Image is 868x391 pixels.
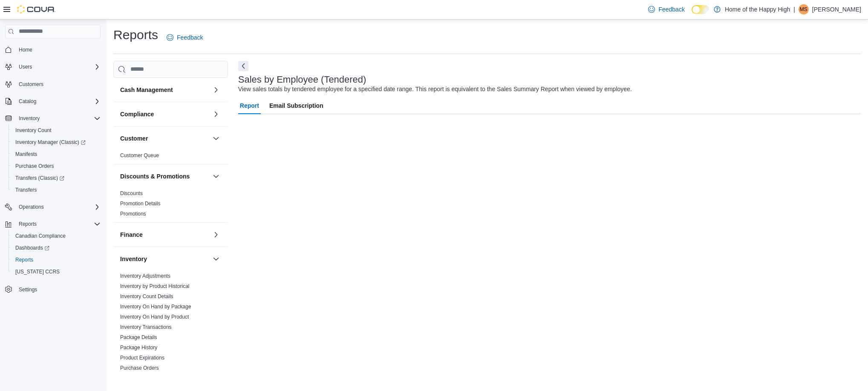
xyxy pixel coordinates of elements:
[12,255,101,265] span: Reports
[120,134,209,143] button: Customer
[15,44,101,55] span: Home
[120,86,173,94] h3: Cash Management
[120,152,159,158] a: Customer Queue
[120,283,190,289] a: Inventory by Product Historical
[12,267,101,277] span: Washington CCRS
[15,113,43,124] button: Inventory
[812,4,861,14] p: [PERSON_NAME]
[725,4,790,14] p: Home of the Happy High
[120,324,172,330] a: Inventory Transactions
[9,184,104,196] button: Transfers
[120,201,161,207] a: Promotion Details
[238,85,632,94] div: View sales totals by tendered employee for a specified date range. This report is equivalent to t...
[211,109,221,119] button: Compliance
[15,151,37,158] span: Manifests
[120,293,173,300] span: Inventory Count Details
[120,365,159,371] span: Purchase Orders
[211,254,221,264] button: Inventory
[120,355,164,361] a: Product Expirations
[15,256,33,263] span: Reports
[2,218,104,230] button: Reports
[12,231,101,241] span: Canadian Compliance
[238,75,366,85] h3: Sales by Employee (Tendered)
[120,273,170,279] a: Inventory Adjustments
[15,96,40,106] button: Catalog
[692,5,709,14] input: Dark Mode
[2,95,104,107] button: Catalog
[9,266,104,278] button: [US_STATE] CCRS
[15,79,101,89] span: Customers
[12,185,101,195] span: Transfers
[793,4,795,14] p: |
[9,148,104,160] button: Manifests
[12,137,89,147] a: Inventory Manager (Classic)
[19,81,43,88] span: Customers
[12,161,101,171] span: Purchase Orders
[120,152,159,159] span: Customer Queue
[15,284,101,294] span: Settings
[19,98,36,105] span: Catalog
[120,110,209,118] button: Compliance
[120,324,172,331] span: Inventory Transactions
[15,219,40,229] button: Reports
[120,365,159,371] a: Purchase Orders
[9,230,104,242] button: Canadian Compliance
[15,79,47,89] a: Customers
[15,202,47,212] button: Operations
[120,303,191,310] span: Inventory On Hand by Package
[9,254,104,266] button: Reports
[15,175,64,181] span: Transfers (Classic)
[15,113,101,124] span: Inventory
[120,86,209,94] button: Cash Management
[12,173,101,183] span: Transfers (Classic)
[2,78,104,90] button: Customers
[211,85,221,95] button: Cash Management
[17,5,55,14] img: Cova
[15,285,40,295] a: Settings
[15,233,66,239] span: Canadian Compliance
[120,172,190,181] h3: Discounts & Promotions
[9,242,104,254] a: Dashboards
[799,4,809,14] div: Matthew Sheculski
[658,5,684,14] span: Feedback
[9,172,104,184] a: Transfers (Classic)
[211,133,221,144] button: Customer
[120,293,173,299] a: Inventory Count Details
[19,221,37,227] span: Reports
[12,243,101,253] span: Dashboards
[15,202,101,212] span: Operations
[15,62,101,72] span: Users
[645,1,688,18] a: Feedback
[19,63,32,70] span: Users
[120,110,154,118] h3: Compliance
[120,211,146,217] a: Promotions
[113,26,158,43] h1: Reports
[120,334,157,340] a: Package Details
[2,43,104,56] button: Home
[12,161,58,171] a: Purchase Orders
[120,134,148,143] h3: Customer
[19,286,37,293] span: Settings
[9,124,104,136] button: Inventory Count
[5,40,101,318] nav: Complex example
[238,61,248,71] button: Next
[120,345,157,351] a: Package History
[240,97,259,114] span: Report
[113,150,228,164] div: Customer
[120,314,189,320] a: Inventory On Hand by Product
[163,29,206,46] a: Feedback
[15,127,52,134] span: Inventory Count
[12,173,68,183] a: Transfers (Classic)
[2,112,104,124] button: Inventory
[12,149,101,159] span: Manifests
[19,115,40,122] span: Inventory
[211,230,221,240] button: Finance
[211,171,221,181] button: Discounts & Promotions
[120,172,209,181] button: Discounts & Promotions
[120,190,143,196] a: Discounts
[120,304,191,310] a: Inventory On Hand by Package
